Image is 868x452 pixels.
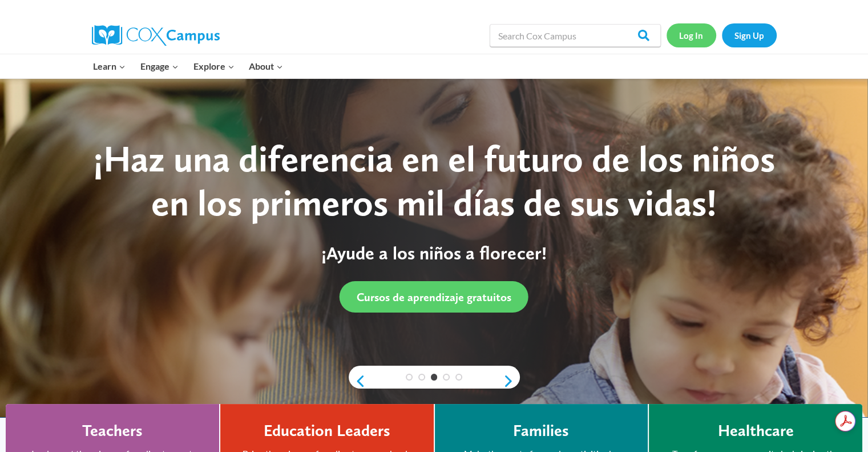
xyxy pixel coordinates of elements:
[490,24,661,47] input: Search Cox Campus
[431,374,438,381] a: 3
[667,23,777,47] nav: Secondary Navigation
[86,54,290,78] nav: Primary Navigation
[503,374,520,388] a: next
[667,23,716,47] a: Log In
[418,374,425,381] a: 2
[455,374,462,381] a: 5
[186,54,242,78] button: Child menu of Explore
[349,374,366,388] a: previous
[513,421,569,441] h4: Families
[340,281,528,313] a: Cursos de aprendizaje gratuitos
[443,374,450,381] a: 4
[77,137,790,225] div: ¡Haz una diferencia en el futuro de los niños en los primeros mil días de sus vidas!
[77,242,790,264] p: ¡Ayude a los niños a florecer!
[86,54,134,78] button: Child menu of Learn
[717,421,793,441] h4: Healthcare
[349,370,520,393] div: content slider buttons
[357,290,511,304] span: Cursos de aprendizaje gratuitos
[241,54,290,78] button: Child menu of About
[82,421,143,441] h4: Teachers
[92,25,220,46] img: Cox Campus
[722,23,777,47] a: Sign Up
[133,54,186,78] button: Child menu of Engage
[406,374,413,381] a: 1
[264,421,390,441] h4: Education Leaders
